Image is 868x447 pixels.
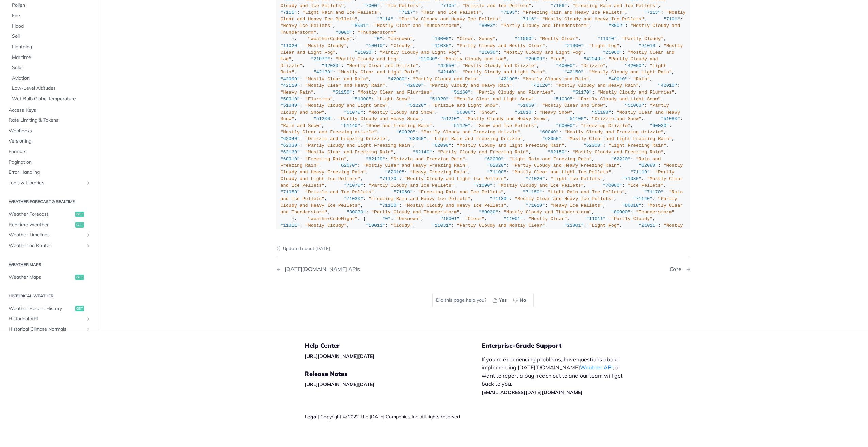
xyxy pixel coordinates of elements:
span: "71170" [644,189,664,195]
span: "62030" [281,143,300,148]
span: "21070" [311,56,330,62]
span: "7106" [551,3,567,9]
span: "51190" [592,110,611,115]
span: "Mostly Cloudy and Heavy Snow" [465,116,548,121]
span: "Mostly Clear and Heavy Freezing Rain" [363,163,468,168]
a: Weather API [580,364,613,371]
span: "Mostly Clear and Ice Pellets" [281,176,686,188]
a: Historical Climate NormalsShow subpages for Historical Climate Normals [5,325,93,335]
a: Weather Recent Historyget [5,303,93,314]
span: "Mostly Cloudy and Ice Pellets" [498,183,584,188]
span: "71060" [394,189,413,195]
span: "62130" [281,150,300,155]
span: "Freezing Rain and Ice Pellets" [572,3,658,9]
span: Weather Timelines [9,232,84,239]
span: "7000" [363,3,380,9]
span: "51120" [451,123,471,128]
span: "7103" [501,10,518,15]
span: "42080" [388,77,407,82]
a: Aviation [9,73,93,83]
span: "42050" [437,63,457,68]
span: "Light Freezing Rain" [608,143,666,148]
span: No [520,297,526,304]
span: "weatherCodeNight" [308,216,358,221]
span: Aviation [12,75,91,82]
span: "42100" [498,77,518,82]
span: "60010" [281,156,300,162]
span: "Mostly Cloudy" [305,43,347,48]
span: "Light Ice Pellets" [551,176,603,181]
span: "8002" [608,23,625,28]
span: "11001" [504,216,523,221]
span: "Light Fog" [589,43,619,48]
span: Weather Maps [9,274,73,281]
a: Weather Forecastget [5,210,93,220]
span: "weatherCodeDay" [308,36,352,42]
a: Wet Bulb Globe Temperature [9,94,93,104]
span: "Mostly Cloudy and Light Fog" [504,50,584,55]
span: "62140" [413,150,432,155]
span: "Snow and Ice Pellets" [476,123,537,128]
span: "42150" [564,70,584,75]
a: Low-Level Altitudes [9,84,93,94]
span: "11021" [281,223,300,228]
span: "70000" [603,183,622,188]
span: "Partly Cloudy and Light Fog" [380,50,460,55]
span: "8003" [479,23,496,28]
span: "11011" [586,216,606,221]
span: "51000" [352,97,371,102]
span: "Drizzle" [581,63,606,68]
button: Show subpages for Historical Climate Normals [86,327,91,332]
span: "51010" [515,110,534,115]
span: "Mostly Clear and Thunderstorm" [374,23,460,28]
a: Next Page: Core [670,266,690,272]
span: "71110" [630,170,650,175]
span: "Mostly Clear and Flurries" [357,90,432,95]
span: "62040" [281,136,300,142]
button: Show subpages for Historical API [86,316,91,322]
span: "Partly Cloudy and Freezing Rain" [437,150,528,155]
span: "Snow and Freezing Rain" [366,123,432,128]
a: Lightning [9,42,93,52]
span: Flood [12,23,91,30]
a: Soil [9,32,93,42]
span: "51080" [661,116,680,121]
span: "Mostly Clear and Rain" [305,77,368,82]
span: "62080" [639,163,658,168]
span: "Heavy Snow" [539,110,572,115]
span: "42030" [322,63,341,68]
a: Maritime [9,52,93,63]
a: Realtime Weatherget [5,220,93,230]
span: "Drizzle and Snow" [592,116,641,121]
span: "Fog" [551,56,565,62]
span: get [75,222,84,228]
span: "Partly Cloudy and Mostly Clear" [457,43,545,48]
span: get [75,212,84,217]
span: "Mostly Cloudy and Light Rain" [589,70,672,75]
span: "51100" [567,116,586,121]
span: "62010" [385,170,404,175]
span: "21060" [603,50,622,55]
span: "71160" [380,203,399,208]
span: "71070" [344,183,363,188]
span: "Mostly Clear and Light Snow" [454,97,534,102]
span: "Heavy Ice Pellets" [281,23,333,28]
a: Tools & LibrariesShow subpages for Tools & Libraries [5,178,93,188]
span: "Mostly Cloudy and Freezing Rain" [572,150,663,155]
span: "Mostly Clear and Light Rain" [338,70,418,75]
span: "Heavy Freezing Rain" [410,170,468,175]
span: "Heavy Ice Pellets" [551,203,603,208]
span: "Light Rain and Ice Pellets" [302,10,380,15]
span: "42040" [584,56,603,62]
span: "Mostly Clear and Drizzle" [347,63,418,68]
span: "42010" [658,83,678,88]
span: "Partly Cloudy" [622,36,664,42]
span: Versioning [9,138,91,145]
a: Historical APIShow subpages for Historical API [5,314,93,324]
span: "Mostly Cloudy and Heavy Ice Pellets" [542,17,644,22]
span: "Mostly Cloudy" [305,223,347,228]
a: Access Keys [5,105,93,115]
span: "Mostly Clear" [529,216,567,221]
span: "10011" [366,223,385,228]
span: "Light Rain and Freezing Rain" [509,156,592,162]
